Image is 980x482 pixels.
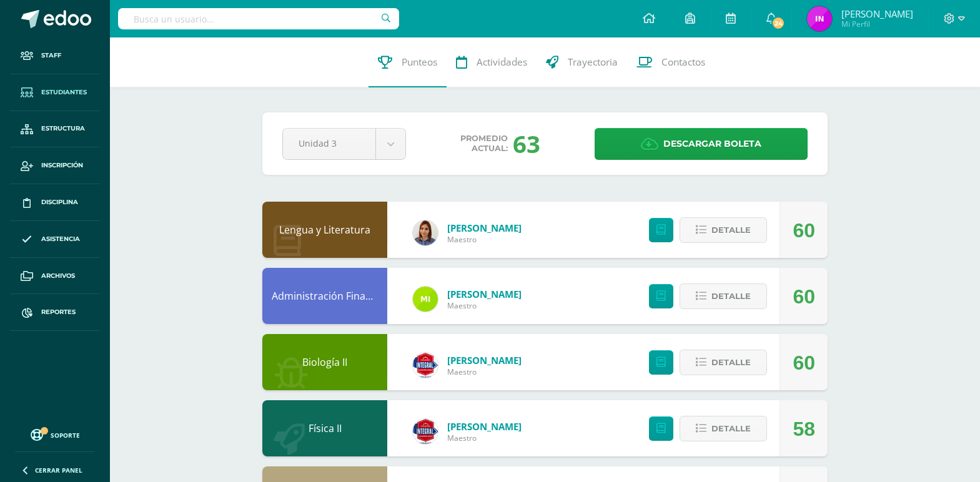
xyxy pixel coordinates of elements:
span: Promedio actual: [460,134,508,154]
span: Descargar boleta [663,129,761,159]
span: Soporte [51,431,80,440]
span: Actividades [477,56,527,69]
a: [PERSON_NAME] [447,222,522,234]
a: Punteos [369,37,447,87]
a: Unidad 3 [283,129,405,159]
button: Detalle [680,416,767,441]
a: [PERSON_NAME] [447,288,522,300]
span: Asistencia [41,234,80,244]
input: Busca un usuario... [118,8,399,29]
span: Detalle [711,417,751,440]
button: Detalle [680,283,767,309]
img: 28f031d49d6967cb0dd97ba54f7eb134.png [413,419,438,444]
div: Administración Financiera [262,268,387,324]
span: [PERSON_NAME] [841,7,913,20]
div: Física II [262,400,387,456]
span: Estudiantes [41,87,87,97]
span: Estructura [41,124,85,134]
a: Estudiantes [10,74,100,111]
span: Cerrar panel [35,466,82,475]
img: 21588b49a14a63eb6c43a3d6c8f636e1.png [413,353,438,378]
a: Asistencia [10,221,100,258]
span: Reportes [41,307,76,317]
span: Maestro [447,234,522,245]
span: Maestro [447,366,522,377]
a: Física II [309,421,342,435]
span: Disciplina [41,197,78,207]
span: Punteos [402,56,437,69]
div: 58 [793,401,815,457]
a: Contactos [627,37,715,87]
span: Unidad 3 [299,129,360,158]
a: Archivos [10,258,100,295]
span: Maestro [447,433,522,443]
a: Descargar boleta [595,128,808,160]
a: Reportes [10,294,100,331]
a: Inscripción [10,147,100,184]
a: Estructura [10,111,100,148]
a: [PERSON_NAME] [447,354,522,366]
span: Trayectoria [568,56,618,69]
button: Detalle [680,350,767,375]
div: Biología II [262,334,387,390]
a: Biología II [302,355,347,369]
span: Contactos [661,56,705,69]
span: 24 [771,16,785,30]
a: Trayectoria [537,37,627,87]
span: Detalle [711,219,751,242]
div: 60 [793,335,815,391]
img: 8f4af3fe6ec010f2c87a2f17fab5bf8c.png [413,287,438,312]
span: Detalle [711,285,751,308]
div: 60 [793,268,815,325]
span: Staff [41,51,61,61]
span: Detalle [711,351,751,374]
a: Disciplina [10,184,100,221]
span: Maestro [447,300,522,311]
a: Lengua y Literatura [279,223,370,237]
span: Archivos [41,271,75,281]
button: Detalle [680,217,767,243]
div: Lengua y Literatura [262,202,387,258]
a: Soporte [15,426,95,443]
div: 60 [793,202,815,258]
a: Staff [10,37,100,74]
a: Administración Financiera [272,289,395,303]
span: Inscripción [41,160,83,170]
div: 63 [513,127,540,160]
span: Mi Perfil [841,19,913,29]
img: eed6c18001710838dd9282a84f8079fa.png [413,220,438,245]
img: 100c13b932125141564d5229f3896e1b.png [807,6,832,31]
a: Actividades [447,37,537,87]
a: [PERSON_NAME] [447,420,522,433]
